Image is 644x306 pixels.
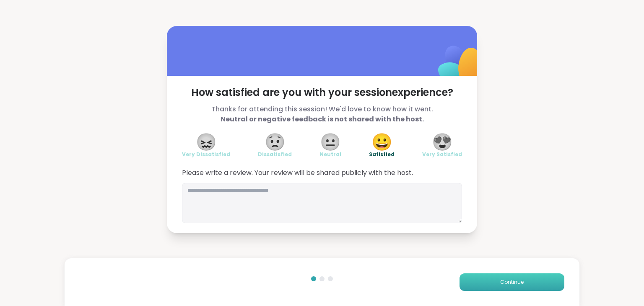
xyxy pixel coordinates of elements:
[369,151,395,158] span: Satisfied
[182,86,462,99] span: How satisfied are you with your session experience?
[319,151,341,158] span: Neutral
[422,151,462,158] span: Very Satisfied
[182,104,462,124] span: Thanks for attending this session! We'd love to know how it went.
[182,168,462,178] span: Please write a review. Your review will be shared publicly with the host.
[460,273,564,291] button: Continue
[320,134,341,149] span: 😐
[221,114,424,124] b: Neutral or negative feedback is not shared with the host.
[258,151,292,158] span: Dissatisfied
[418,24,502,107] img: ShareWell Logomark
[196,134,217,149] span: 😖
[265,134,286,149] span: 😟
[500,278,524,286] span: Continue
[182,151,230,158] span: Very Dissatisfied
[432,134,453,149] span: 😍
[371,134,392,149] span: 😀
